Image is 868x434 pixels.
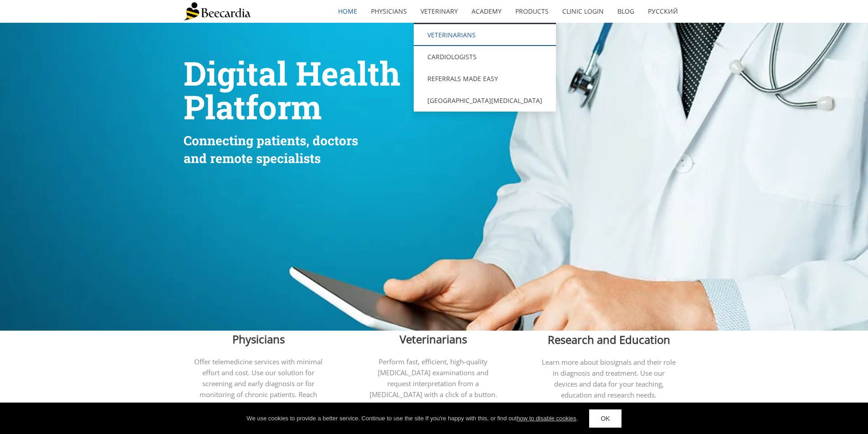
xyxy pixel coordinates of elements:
a: Veterinary [414,1,465,22]
a: Clinic Login [555,1,611,22]
span: Digital Health [184,51,401,95]
div: We use cookies to provide a better service. Continue to use the site If you're happy with this, o... [247,414,578,423]
span: Research and Education [548,332,670,347]
span: Physicians [232,332,285,347]
img: Beecardia [184,2,251,20]
a: Referrals Made Easy [414,68,556,90]
a: OK [589,409,621,428]
span: Learn more about biosignals and their role in diagnosis and treatment. Use our devices and data f... [542,357,676,399]
a: Veterinarians [414,24,556,46]
a: Products [508,1,555,22]
span: Veterinarians [400,332,467,347]
a: Cardiologists [414,46,556,68]
a: how to disable cookies [517,415,576,422]
span: Perform fast, efficient, high-quality [MEDICAL_DATA] examinations and request interpretation from... [370,357,497,399]
span: Platform [184,85,322,128]
span: Connecting patients, doctors [184,132,358,149]
span: and remote specialists [184,150,321,167]
a: Physicians [364,1,414,22]
a: [GEOGRAPHIC_DATA][MEDICAL_DATA] [414,90,556,112]
a: Русский [641,1,685,22]
a: Blog [611,1,641,22]
span: Offer telemedicine services with minimal effort and cost. Use our solution for screening and earl... [194,357,323,421]
a: Academy [465,1,508,22]
a: home [331,1,364,22]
